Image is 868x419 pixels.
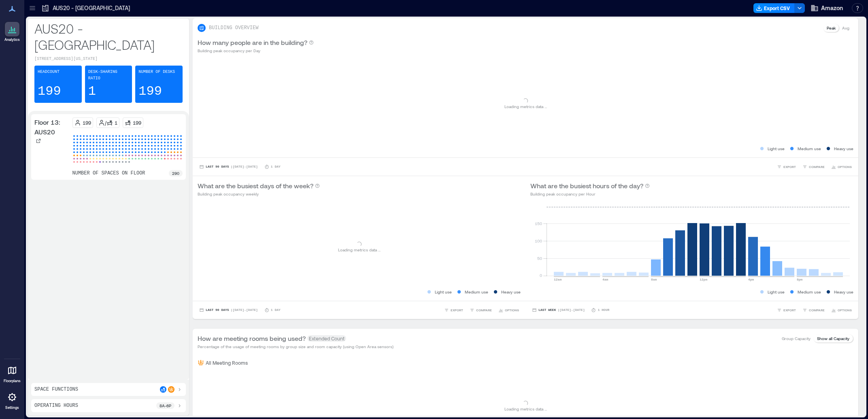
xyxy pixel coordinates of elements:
p: 199 [138,83,162,100]
p: Medium use [465,289,488,295]
p: Loading metrics data ... [504,103,547,110]
p: Light use [768,145,785,152]
span: OPTIONS [838,164,852,169]
button: COMPARE [801,163,826,171]
p: Loading metrics data ... [504,406,547,412]
button: Last Week |[DATE]-[DATE] [530,306,586,314]
p: Number of Desks [138,69,175,75]
button: OPTIONS [830,163,853,171]
span: COMPARE [476,308,492,313]
p: 1 [88,83,96,100]
p: Heavy use [834,289,853,295]
button: OPTIONS [830,306,853,314]
tspan: 50 [537,256,542,261]
p: All Meeting Rooms [206,359,248,366]
p: 199 [83,119,91,126]
span: OPTIONS [505,308,519,313]
button: COMPARE [801,306,826,314]
p: 1 Hour [598,308,609,313]
p: How are meeting rooms being used? [198,334,306,343]
span: EXPORT [451,308,463,313]
p: 8a - 6p [160,402,171,409]
tspan: 150 [535,221,542,226]
p: Heavy use [501,289,521,295]
button: Last 90 Days |[DATE]-[DATE] [198,306,260,314]
button: Export CSV [753,3,795,13]
button: Amazon [808,2,845,15]
p: Percentage of the usage of meeting rooms by group size and room capacity (using Open Area sensors) [198,343,394,350]
p: AUS20 - [GEOGRAPHIC_DATA] [53,4,130,12]
p: Settings [5,405,19,410]
span: EXPORT [783,164,796,169]
p: Avg [842,25,849,31]
p: Space Functions [34,386,78,393]
text: 8pm [797,278,803,281]
p: / [105,119,106,126]
button: Last 90 Days |[DATE]-[DATE] [198,163,260,171]
span: Amazon [821,4,843,12]
p: BUILDING OVERVIEW [209,25,258,31]
a: Settings [2,387,22,413]
p: 1 Day [271,164,281,169]
tspan: 0 [540,273,542,278]
p: 199 [133,119,141,126]
p: Medium use [798,289,821,295]
button: EXPORT [775,163,798,171]
button: EXPORT [443,306,465,314]
text: 12pm [700,278,707,281]
p: Floor 13: AUS20 [34,117,69,137]
p: Light use [768,289,785,295]
tspan: 100 [535,238,542,243]
p: Building peak occupancy per Day [198,47,314,54]
p: 1 [115,119,117,126]
button: EXPORT [775,306,798,314]
p: Analytics [4,37,20,42]
span: EXPORT [783,308,796,313]
p: Medium use [798,145,821,152]
p: Building peak occupancy per Hour [530,191,650,197]
span: COMPARE [809,164,825,169]
p: 199 [38,83,61,100]
p: [STREET_ADDRESS][US_STATE] [34,56,183,62]
p: Group Capacity [782,335,811,342]
text: 12am [554,278,562,281]
p: Heavy use [834,145,853,152]
button: COMPARE [468,306,494,314]
p: number of spaces on floor [72,170,145,177]
p: What are the busiest days of the week? [198,181,313,191]
p: Light use [435,289,452,295]
text: 4am [602,278,608,281]
span: Extended Count [307,335,346,342]
p: Floorplans [4,379,21,383]
p: Loading metrics data ... [338,247,381,253]
p: How many people are in the building? [198,38,307,47]
p: 1 Day [271,308,281,313]
span: COMPARE [809,308,825,313]
text: 4pm [748,278,754,281]
p: Building peak occupancy weekly [198,191,320,197]
span: OPTIONS [838,308,852,313]
a: Analytics [2,19,22,45]
p: Show all Capacity [817,335,849,342]
p: 290 [172,170,179,177]
p: Headcount [38,69,60,75]
a: Floorplans [1,361,23,386]
p: What are the busiest hours of the day? [530,181,643,191]
button: OPTIONS [497,306,521,314]
p: Desk-sharing ratio [88,69,129,82]
text: 8am [651,278,657,281]
p: Peak [827,25,836,31]
p: AUS20 - [GEOGRAPHIC_DATA] [34,20,183,53]
p: Operating Hours [34,402,78,409]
